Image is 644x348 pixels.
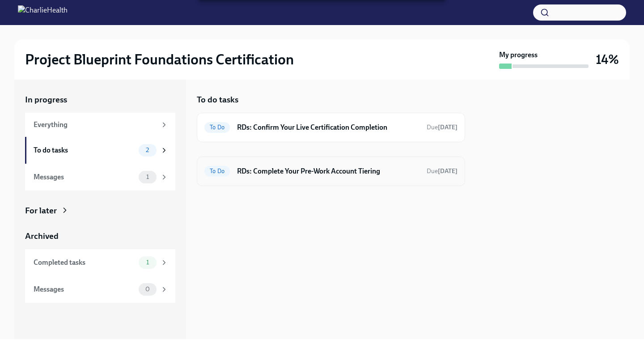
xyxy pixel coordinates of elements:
[34,145,135,155] div: To do tasks
[204,164,458,178] a: To DoRDs: Complete Your Pre-Work Account TieringDue[DATE]
[427,167,458,175] span: Due
[18,5,68,20] img: CharlieHealth
[140,286,155,293] span: 0
[204,124,230,131] span: To Do
[427,123,458,131] span: Due
[140,147,154,153] span: 2
[25,205,57,216] div: For later
[141,259,154,266] span: 1
[499,50,538,60] strong: My progress
[25,164,175,191] a: Messages1
[34,284,135,294] div: Messages
[34,258,135,267] div: Completed tasks
[596,51,619,68] h3: 14%
[25,137,175,164] a: To do tasks2
[141,174,154,180] span: 1
[25,113,175,137] a: Everything
[25,276,175,303] a: Messages0
[204,120,458,135] a: To DoRDs: Confirm Your Live Certification CompletionDue[DATE]
[237,166,419,176] h6: RDs: Complete Your Pre-Work Account Tiering
[438,123,458,131] strong: [DATE]
[34,172,135,182] div: Messages
[34,120,157,130] div: Everything
[237,123,419,132] h6: RDs: Confirm Your Live Certification Completion
[204,168,230,174] span: To Do
[25,230,175,242] a: Archived
[25,94,175,106] a: In progress
[427,167,458,175] span: September 12th, 2025 09:00
[427,123,458,132] span: September 15th, 2025 09:00
[438,167,458,175] strong: [DATE]
[25,51,294,68] h2: Project Blueprint Foundations Certification
[197,94,238,106] h5: To do tasks
[25,205,175,216] a: For later
[25,249,175,276] a: Completed tasks1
